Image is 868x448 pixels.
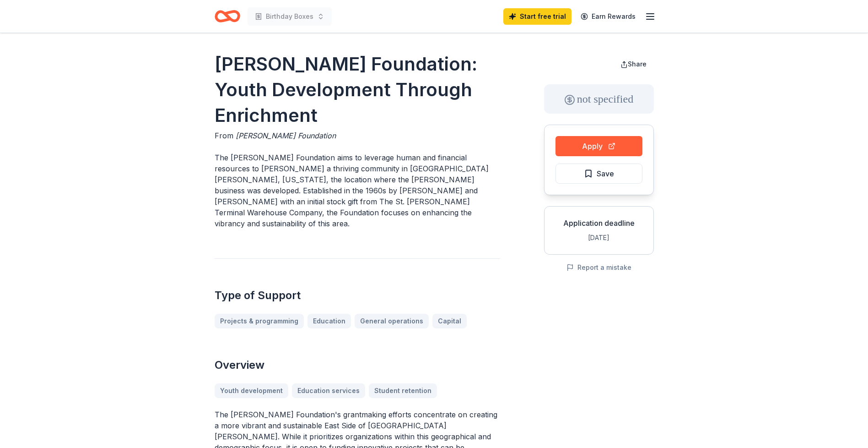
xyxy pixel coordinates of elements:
[555,164,642,184] button: Save
[266,11,313,22] span: Birthday Boxes
[575,8,641,25] a: Earn Rewards
[628,60,647,68] span: Share
[215,288,500,303] h2: Type of Support
[215,51,500,128] h1: [PERSON_NAME] Foundation: Youth Development Through Enrichment
[544,84,654,114] div: not specified
[215,358,500,372] h2: Overview
[432,314,467,328] a: Capital
[503,8,571,25] a: Start free trial
[552,232,646,243] div: [DATE]
[307,314,351,328] a: Education
[597,168,614,180] span: Save
[248,7,332,26] button: Birthday Boxes
[355,314,429,328] a: General operations
[215,130,500,141] div: From
[566,262,631,273] button: Report a mistake
[552,218,646,229] div: Application deadline
[215,314,304,328] a: Projects & programming
[215,152,500,229] p: The [PERSON_NAME] Foundation aims to leverage human and financial resources to [PERSON_NAME] a th...
[215,5,240,27] a: Home
[236,131,336,140] span: [PERSON_NAME] Foundation
[555,136,642,156] button: Apply
[613,55,654,73] button: Share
